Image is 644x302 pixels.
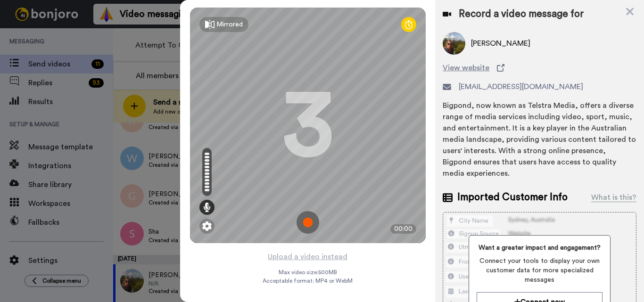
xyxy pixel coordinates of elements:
[457,190,568,204] span: Imported Customer Info
[297,211,319,234] img: ic_record_start.svg
[279,269,337,276] span: Max video size: 500 MB
[443,100,636,179] div: Bigpond, now known as Telstra Media, offers a diverse range of media services including video, sp...
[202,221,212,231] img: ic_gear.svg
[477,256,603,285] span: Connect your tools to display your own customer data for more specialized messages
[591,192,636,203] div: What is this?
[263,277,353,285] span: Acceptable format: MP4 or WebM
[282,90,334,161] div: 3
[477,243,603,253] span: Want a greater impact and engagement?
[459,81,583,92] span: [EMAIL_ADDRESS][DOMAIN_NAME]
[265,251,350,263] button: Upload a video instead
[390,224,416,234] div: 00:00
[443,62,636,73] a: View website
[443,62,489,73] span: View website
